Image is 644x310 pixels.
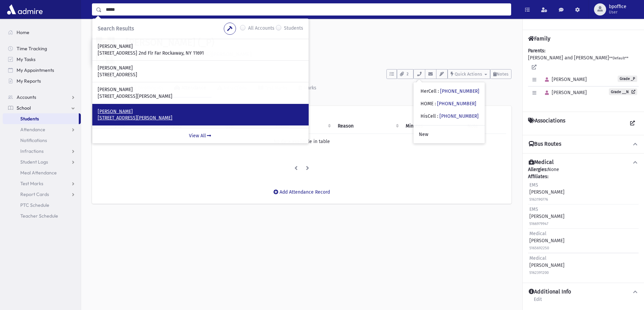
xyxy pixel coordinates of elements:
[92,37,119,64] img: 4mhwP8=
[533,295,542,308] a: Edit
[528,48,545,54] b: Parents:
[437,101,476,107] a: [PHONE_NUMBER]
[98,115,303,121] p: [STREET_ADDRESS][PERSON_NAME]
[528,167,548,172] b: Allergies:
[3,113,79,124] a: Students
[529,206,565,227] div: [PERSON_NAME]
[92,27,116,37] nav: breadcrumb
[3,124,81,135] a: Attendance
[529,141,561,148] h4: Bus Routes
[3,92,81,103] a: Accounts
[98,86,303,100] a: [PERSON_NAME] [STREET_ADDRESS][PERSON_NAME]
[437,113,438,119] span: :
[126,37,511,48] h1: [PERSON_NAME] (_P)
[20,159,48,165] span: Student Logs
[438,88,439,94] span: :
[609,9,626,15] span: User
[529,206,538,212] span: EMS
[528,141,639,148] button: Bus Routes
[542,90,587,95] span: [PERSON_NAME]
[284,25,303,33] label: Students
[98,108,303,115] p: [PERSON_NAME]
[20,180,43,187] span: Test Marks
[439,113,479,119] a: [PHONE_NUMBER]
[17,29,29,35] span: Home
[528,166,639,277] div: None
[448,69,490,79] button: Quick Actions
[3,157,81,167] a: Student Logs
[529,231,546,236] span: Medical
[5,3,44,16] img: AdmirePro
[609,4,626,9] span: bpoffice
[529,159,554,166] h4: Medical
[529,288,571,295] h4: Additional Info
[98,108,303,121] a: [PERSON_NAME] [STREET_ADDRESS][PERSON_NAME]
[3,146,81,157] a: Infractions
[126,51,511,57] h6: [STREET_ADDRESS][PERSON_NAME][PERSON_NAME]
[529,181,565,203] div: [PERSON_NAME]
[17,94,36,100] span: Accounts
[20,148,44,154] span: Infractions
[98,72,303,78] p: [STREET_ADDRESS]
[497,72,508,77] span: Notes
[529,182,538,188] span: EMS
[529,255,565,276] div: [PERSON_NAME]
[421,88,479,95] div: HerCell
[92,28,116,33] a: Students
[20,170,57,176] span: Meal Attendance
[3,167,81,178] a: Meal Attendance
[529,230,565,251] div: [PERSON_NAME]
[397,69,413,79] button: 2
[3,178,81,189] a: Test Marks
[405,71,410,77] span: 2
[490,69,511,79] button: Notes
[3,210,81,221] a: Teacher Schedule
[98,50,303,57] p: [STREET_ADDRESS] 2nd Flr Far Rockaway, NY 11691
[528,288,639,295] button: Additional Info
[17,105,31,111] span: School
[626,117,639,130] a: View all Associations
[529,222,548,226] small: 5166979947
[3,135,81,146] a: Notifications
[529,271,549,275] small: 5162391200
[17,67,54,73] span: My Appointments
[3,189,81,200] a: Report Cards
[20,202,49,208] span: PTC Schedule
[3,103,81,113] a: School
[98,93,303,100] p: [STREET_ADDRESS][PERSON_NAME]
[435,101,436,107] span: :
[413,128,485,141] a: New
[528,117,565,130] h4: Associations
[528,174,548,179] b: Affiliates:
[455,72,482,77] span: Quick Actions
[542,77,587,82] span: [PERSON_NAME]
[248,25,275,33] label: All Accounts
[402,118,463,134] th: Minutes
[98,43,303,56] a: [PERSON_NAME] [STREET_ADDRESS] 2nd Flr Far Rockaway, NY 11691
[92,79,125,98] a: Activity
[3,43,81,54] a: Time Tracking
[334,118,402,134] th: Reason: activate to sort column ascending
[609,88,637,95] a: Grade __N
[3,200,81,210] a: PTC Schedule
[102,3,511,16] input: Search
[3,54,81,65] a: My Tasks
[421,113,479,120] div: HisCell
[17,46,47,52] span: Time Tracking
[440,88,479,94] a: [PHONE_NUMBER]
[20,116,39,122] span: Students
[421,100,476,107] div: HOME
[98,25,134,32] span: Search Results
[20,213,58,219] span: Teacher Schedule
[92,128,309,143] a: View All
[3,76,81,86] a: My Reports
[529,246,549,250] small: 5165692250
[528,35,550,42] h4: Family
[302,85,316,91] div: Marks
[528,47,639,106] div: [PERSON_NAME] and [PERSON_NAME]
[20,137,47,143] span: Notifications
[528,159,639,166] button: Medical
[269,186,334,198] button: Add Attendance Record
[98,86,303,93] p: [PERSON_NAME]
[98,65,303,72] p: [PERSON_NAME]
